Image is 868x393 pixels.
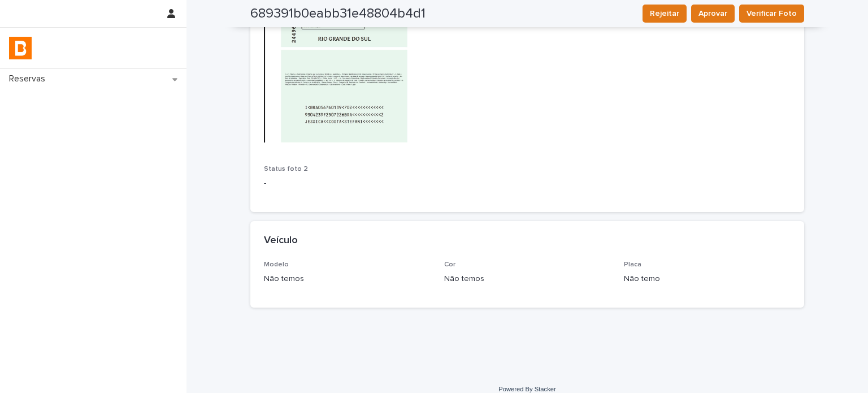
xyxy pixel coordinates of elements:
[9,37,32,59] img: zVaNuJHRTjyIjT5M9Xd5
[264,261,289,268] span: Modelo
[264,178,431,189] p: -
[691,5,735,23] button: Aprovar
[747,8,797,19] span: Verificar Foto
[643,5,687,23] button: Rejeitar
[498,386,555,392] a: Powered By Stacker
[264,273,431,285] p: Não temos
[264,166,308,172] span: Status foto 2
[698,8,727,19] span: Aprovar
[650,8,679,19] span: Rejeitar
[250,6,426,22] h2: 689391b0eabb31e48804b4d1
[624,273,791,285] p: Não temo
[624,261,641,268] span: Placa
[444,273,611,285] p: Não temos
[444,261,455,268] span: Cor
[5,74,54,84] p: Reservas
[264,235,298,247] h2: Veículo
[739,5,804,23] button: Verificar Foto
